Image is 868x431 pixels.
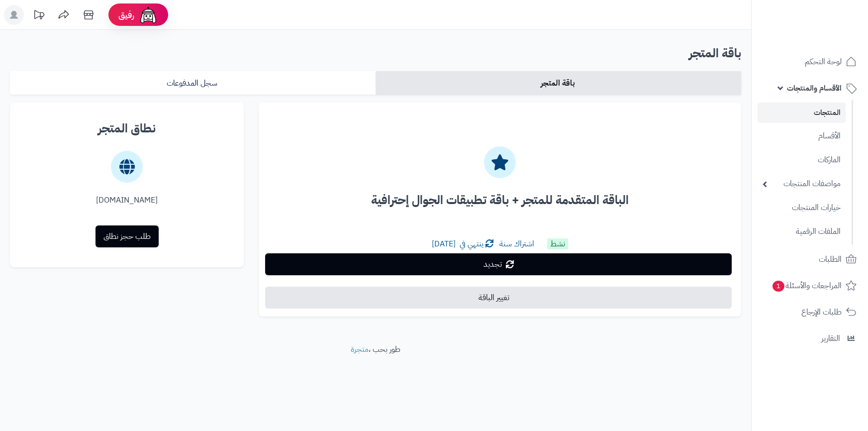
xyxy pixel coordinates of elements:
a: مواصفات المنتجات [758,173,846,195]
span: الأقسام والمنتجات [787,81,842,95]
a: طلب حجز نطاق [96,225,159,247]
span: 1 [772,281,784,292]
a: لوحة التحكم [758,50,862,74]
a: المراجعات والأسئلة1 [758,274,862,298]
a: التقارير [758,326,862,350]
span: تغيير الباقة [479,292,509,304]
a: الأقسام [758,125,846,147]
a: سجل المدفوعات [10,71,376,95]
span: التقارير [821,331,840,345]
label: نشط [547,238,568,249]
h4: نطاق المتجر [18,118,236,139]
a: خيارات المنتجات [758,197,846,218]
a: الماركات [758,149,846,171]
span: رفيق [118,9,134,21]
span: طلبات الإرجاع [801,305,842,319]
span: المراجعات والأسئلة [772,279,842,293]
div: [DOMAIN_NAME] [18,195,236,206]
span: تجديد [483,258,502,270]
a: تجديد [265,253,732,275]
a: الطلبات [758,247,862,271]
span: اشتراك سنة [499,238,534,250]
a: الملفات الرقمية [758,221,846,242]
span: الطلبات [819,252,842,266]
a: متجرة [351,343,369,355]
a: باقة المتجر [376,71,741,95]
a: تحديثات المنصة [26,5,51,27]
img: ai-face.png [138,5,158,25]
h4: الباقة المتقدمة للمتجر + باقة تطبيقات الجوال إحترافية [267,190,733,211]
span: لوحة التحكم [805,55,842,69]
a: طلبات الإرجاع [758,300,862,324]
span: ينتهي في [DATE] [432,238,483,250]
a: تغيير الباقة [265,287,732,309]
h2: باقة المتجر [10,43,741,64]
a: المنتجات [758,103,846,123]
